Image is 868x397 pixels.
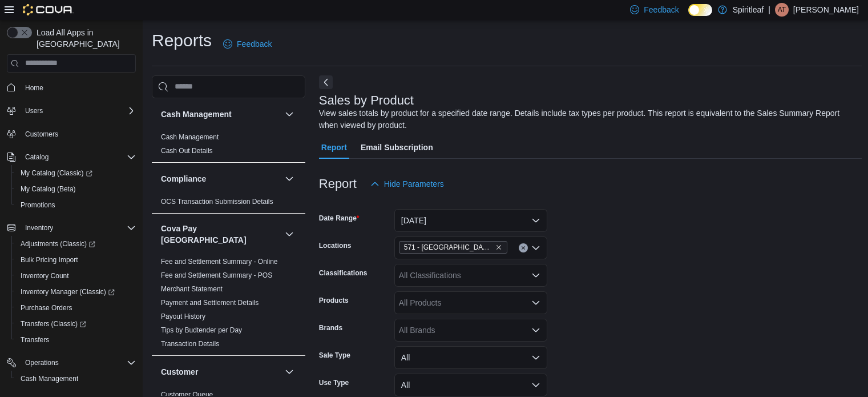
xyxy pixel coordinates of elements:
[16,269,74,283] a: Inventory Count
[2,126,140,142] button: Customers
[161,299,259,307] a: Payment and Settlement Details
[495,244,502,251] button: Remove 571 - Spiritleaf Ontario St (Stratford) from selection in this group
[2,103,140,119] button: Users
[25,223,53,232] span: Inventory
[161,198,273,206] a: OCS Transaction Submission Details
[21,239,95,248] span: Adjustments (Classic)
[152,29,212,52] h1: Reports
[384,178,444,190] span: Hide Parameters
[2,355,140,371] button: Operations
[21,185,76,194] span: My Catalog (Beta)
[282,365,296,379] button: Customer
[21,271,69,280] span: Inventory Count
[21,221,136,235] span: Inventory
[688,4,712,16] input: Dark Mode
[21,104,47,118] button: Users
[161,285,223,293] a: Merchant Statement
[394,346,547,369] button: All
[11,284,140,300] a: Inventory Manager (Classic)
[21,169,92,178] span: My Catalog (Classic)
[11,197,140,213] button: Promotions
[16,253,83,267] a: Bulk Pricing Import
[21,374,78,383] span: Cash Management
[161,312,205,321] span: Payout History
[16,237,100,251] a: Adjustments (Classic)
[161,133,219,142] span: Cash Management
[161,326,242,334] a: Tips by Budtender per Day
[161,109,280,120] button: Cash Management
[161,340,219,348] a: Transaction Details
[768,3,770,17] p: |
[16,317,91,331] a: Transfers (Classic)
[161,271,272,279] a: Fee and Settlement Summary - POS
[793,3,859,17] p: [PERSON_NAME]
[16,285,119,299] a: Inventory Manager (Classic)
[21,104,136,118] span: Users
[366,173,449,195] button: Hide Parameters
[161,133,219,141] a: Cash Management
[16,182,80,196] a: My Catalog (Beta)
[319,268,368,278] label: Classifications
[161,173,280,185] button: Compliance
[161,173,206,185] h3: Compliance
[21,287,115,296] span: Inventory Manager (Classic)
[16,317,136,331] span: Transfers (Classic)
[161,312,205,320] a: Payout History
[404,242,493,253] span: 571 - [GEOGRAPHIC_DATA] ([GEOGRAPHIC_DATA])
[531,326,540,335] button: Open list of options
[152,195,305,213] div: Compliance
[21,255,78,264] span: Bulk Pricing Import
[21,127,136,141] span: Customers
[16,182,136,196] span: My Catalog (Beta)
[161,223,280,246] button: Cova Pay [GEOGRAPHIC_DATA]
[16,198,60,212] a: Promotions
[152,255,305,355] div: Cova Pay [GEOGRAPHIC_DATA]
[16,253,136,267] span: Bulk Pricing Import
[11,371,140,387] button: Cash Management
[2,149,140,165] button: Catalog
[21,81,136,95] span: Home
[11,236,140,252] a: Adjustments (Classic)
[282,107,296,121] button: Cash Management
[11,300,140,316] button: Purchase Orders
[25,83,43,93] span: Home
[16,333,54,347] a: Transfers
[11,252,140,268] button: Bulk Pricing Import
[16,333,136,347] span: Transfers
[688,16,689,17] span: Dark Mode
[21,303,72,312] span: Purchase Orders
[16,372,136,386] span: Cash Management
[161,109,232,120] h3: Cash Management
[21,221,58,235] button: Inventory
[319,177,357,191] h3: Report
[11,268,140,284] button: Inventory Count
[531,243,540,252] button: Open list of options
[2,79,140,96] button: Home
[237,38,272,50] span: Feedback
[319,214,360,223] label: Date Range
[161,146,213,155] span: Cash Out Details
[21,81,48,95] a: Home
[733,3,764,17] p: Spiritleaf
[16,372,83,386] a: Cash Management
[16,166,97,180] a: My Catalog (Classic)
[21,127,63,141] a: Customers
[2,220,140,236] button: Inventory
[531,271,540,280] button: Open list of options
[16,285,136,299] span: Inventory Manager (Classic)
[394,209,547,232] button: [DATE]
[161,197,273,206] span: OCS Transaction Submission Details
[319,296,349,305] label: Products
[161,366,280,378] button: Customer
[644,4,679,15] span: Feedback
[519,243,528,252] button: Clear input
[394,374,547,396] button: All
[219,33,276,55] a: Feedback
[25,153,49,162] span: Catalog
[16,198,136,212] span: Promotions
[319,75,333,89] button: Next
[23,4,74,15] img: Cova
[321,136,347,159] span: Report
